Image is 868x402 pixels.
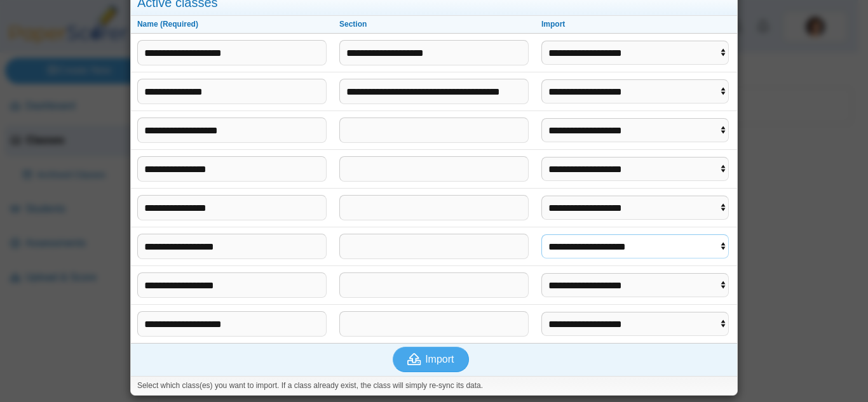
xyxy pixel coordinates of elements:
span: Import [425,354,454,365]
div: Select which class(es) you want to import. If a class already exist, the class will simply re-syn... [131,376,737,395]
button: Import [393,347,469,372]
th: Import [535,16,737,34]
th: Section [333,16,535,34]
th: Name (Required) [131,16,333,34]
